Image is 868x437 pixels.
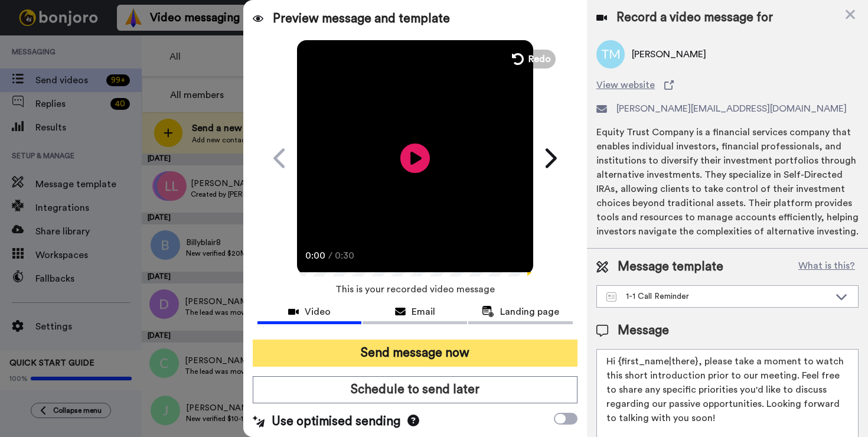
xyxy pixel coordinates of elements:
[618,258,723,276] span: Message template
[618,322,669,340] span: Message
[596,78,859,92] a: View website
[305,249,326,263] span: 0:00
[272,413,400,431] span: Use optimised sending
[335,276,495,302] span: This is your recorded video message
[616,102,847,116] span: [PERSON_NAME][EMAIL_ADDRESS][DOMAIN_NAME]
[335,249,355,263] span: 0:30
[500,305,559,319] span: Landing page
[795,258,859,276] button: What is this?
[328,249,332,263] span: /
[596,78,655,92] span: View website
[305,305,331,319] span: Video
[596,125,859,239] div: Equity Trust Company is a financial services company that enables individual investors, financial...
[253,376,577,403] button: Schedule to send later
[253,340,577,367] button: Send message now
[412,305,435,319] span: Email
[606,291,830,302] div: 1-1 Call Reminder
[606,292,616,302] img: Message-temps.svg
